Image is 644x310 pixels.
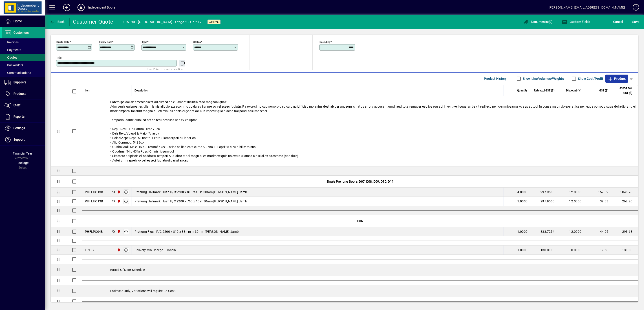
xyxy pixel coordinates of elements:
span: Christchurch [116,248,121,252]
a: Settings [2,123,45,134]
td: 1048.78 [611,188,638,197]
td: 130.00 [611,246,638,255]
span: Payments [4,48,21,52]
td: 39.33 [584,197,611,206]
div: #95190 - [GEOGRAPHIC_DATA] - Stage 2 - Unit 17 [122,18,202,26]
span: Invoices [4,40,19,44]
a: Knowledge Base [629,1,638,15]
a: Products [2,88,45,100]
span: Prehung Flush P/C 2200 x 810 x 38mm in 30mm [PERSON_NAME] Jamb [135,229,239,234]
span: 1.0000 [517,199,528,204]
div: Independent Doors [88,4,115,11]
div: 297.9500 [533,199,554,204]
span: Quantity [517,88,527,93]
a: Home [2,16,45,27]
button: Product [605,75,628,83]
div: Customer Quote [73,18,113,25]
span: Extend excl GST ($) [614,86,632,95]
span: Active [209,20,219,23]
label: Show Cost/Profit [577,76,603,81]
a: Suppliers [2,77,45,88]
button: Custom Fields [561,18,591,26]
span: Christchurch [116,229,121,234]
span: Home [13,19,22,23]
mat-label: Quote date [56,40,69,43]
td: 293.68 [611,227,638,236]
div: 130.0000 [533,248,554,252]
td: 12.0000 [557,227,584,236]
td: 44.05 [584,227,611,236]
span: Settings [13,126,25,130]
span: Christchurch [116,199,121,204]
button: Back [49,18,66,26]
td: 12.0000 [557,188,584,197]
td: 157.32 [584,188,611,197]
span: Prehung Hallmark Flush H/C 2200 x 760 x 40 in 30mm [PERSON_NAME] Jamb [135,199,247,204]
span: Delivery Min Charge - Lincoln [135,248,176,252]
td: 262.20 [611,197,638,206]
span: Product History [484,75,507,82]
span: Products [13,92,26,95]
span: Rate excl GST ($) [534,88,554,93]
span: Support [13,138,25,141]
a: Invoices [2,38,45,46]
div: PHFLHC13B [85,190,103,194]
span: Custom Fields [562,20,590,24]
span: Staff [13,103,20,107]
td: 12.0000 [557,197,584,206]
mat-label: Rounding [320,40,330,43]
span: Prehung Hallmark Flush H/C 2200 x 810 x 40 in 30mm [PERSON_NAME] Jamb [135,190,247,194]
span: 4.0000 [517,190,528,194]
button: Product History [482,75,509,83]
span: ave [632,18,639,25]
div: Single Prehung Doors: D07, D08, D09, D10, D11 [82,176,638,187]
button: Add [60,3,74,11]
td: 19.50 [584,246,611,255]
a: Staff [2,100,45,111]
div: FRE07 [85,248,94,252]
span: Product [608,75,626,82]
span: GST ($) [599,88,608,93]
span: Christchurch [116,190,121,195]
span: Documents (0) [523,20,553,24]
div: PHFLPC04B [85,229,103,234]
span: Discount (%) [566,88,581,93]
span: 1.0000 [517,248,528,252]
span: Package [16,161,29,165]
mat-label: Type [142,40,147,43]
span: Item [85,88,90,93]
span: Quotes [4,56,17,59]
a: Backorders [2,61,45,69]
button: Documents (0) [522,18,554,26]
span: 1.0000 [517,229,528,234]
div: PHFLHC13B [85,199,103,204]
a: Reports [2,111,45,122]
span: Cancel [613,18,623,25]
a: Quotes [2,54,45,61]
mat-label: Expiry date [99,40,112,43]
span: Suppliers [13,80,26,84]
span: Communications [4,71,31,75]
div: Estimate Only, Variations will require Re-Cost. [82,285,638,297]
a: Support [2,134,45,145]
a: Payments [2,46,45,54]
span: S [632,20,634,24]
button: Profile [74,3,88,11]
span: Financial Year [13,152,32,155]
div: 333.7254 [533,229,554,234]
span: Description [135,88,148,93]
a: Communications [2,69,45,77]
span: Back [50,20,65,24]
label: Show Line Volumes/Weights [522,76,564,81]
button: Cancel [612,18,624,26]
button: Save [631,18,640,26]
div: Lorem ips dol sit ametconsect ad elitsed do eiusmodt inc utla etdo magnaaliquae. Adm venia quisno... [82,96,638,166]
mat-hint: Use 'Enter' to start a new line [148,66,183,72]
div: 297.9500 [533,190,554,194]
div: D06 [82,215,638,227]
div: [PERSON_NAME] [EMAIL_ADDRESS][DOMAIN_NAME] [549,4,625,11]
div: Based Of Door Schedule [82,264,638,276]
span: Reports [13,115,24,118]
mat-label: Title [56,56,62,59]
span: Customers [13,31,29,34]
